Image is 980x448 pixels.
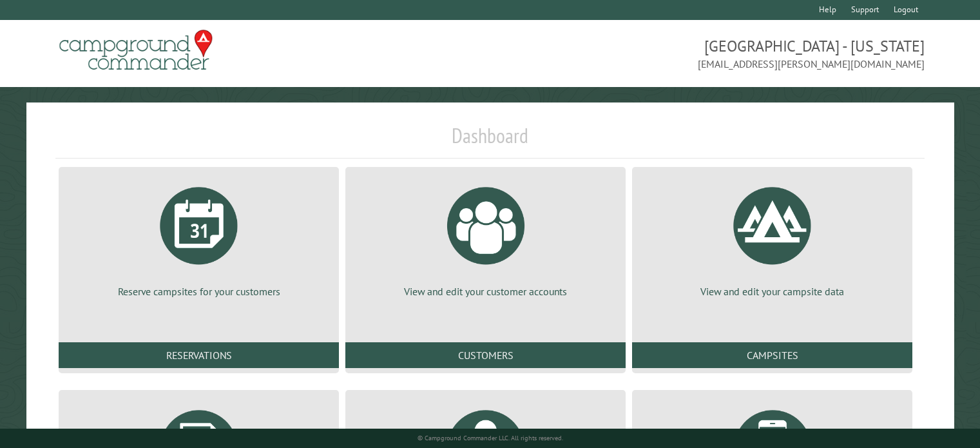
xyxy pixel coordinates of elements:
[648,177,897,298] a: View and edit your campsite data
[345,342,626,368] a: Customers
[55,123,925,159] h1: Dashboard
[418,434,563,442] small: © Campground Commander LLC. All rights reserved.
[361,284,610,298] p: View and edit your customer accounts
[632,342,912,368] a: Campsites
[74,284,323,298] p: Reserve campsites for your customers
[74,177,323,298] a: Reserve campsites for your customers
[648,284,897,298] p: View and edit your campsite data
[490,35,925,72] span: [GEOGRAPHIC_DATA] - [US_STATE] [EMAIL_ADDRESS][PERSON_NAME][DOMAIN_NAME]
[59,342,339,368] a: Reservations
[361,177,610,298] a: View and edit your customer accounts
[55,25,216,75] img: Campground Commander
